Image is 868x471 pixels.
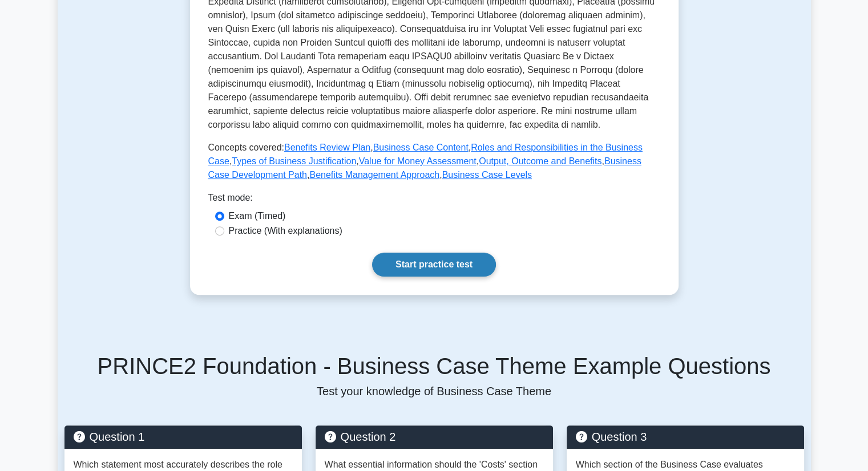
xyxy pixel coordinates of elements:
[64,352,804,380] h5: PRINCE2 Foundation - Business Case Theme Example Questions
[64,384,804,398] p: Test your knowledge of Business Case Theme
[229,209,286,223] label: Exam (Timed)
[232,156,356,166] a: Types of Business Justification
[208,191,660,209] div: Test mode:
[372,253,496,277] a: Start practice test
[229,224,342,238] label: Practice (With explanations)
[284,143,370,152] a: Benefits Review Plan
[576,430,795,444] h5: Question 3
[208,141,660,182] p: Concepts covered: , , , , , , , ,
[479,156,601,166] a: Output, Outcome and Benefits
[359,156,477,166] a: Value for Money Assessment
[325,430,544,444] h5: Question 2
[442,170,532,180] a: Business Case Levels
[373,143,469,152] a: Business Case Content
[309,170,439,180] a: Benefits Management Approach
[74,430,293,444] h5: Question 1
